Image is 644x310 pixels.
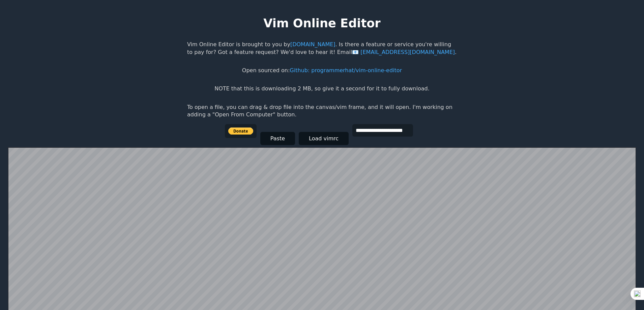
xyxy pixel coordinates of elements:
p: To open a file, you can drag & drop file into the canvas/vim frame, and it will open. I'm working... [187,104,457,119]
a: [EMAIL_ADDRESS][DOMAIN_NAME] [352,49,455,55]
button: Paste [260,132,295,145]
p: NOTE that this is downloading 2 MB, so give it a second for it to fully download. [214,85,429,92]
a: Github: programmerhat/vim-online-editor [290,67,402,74]
a: [DOMAIN_NAME] [290,41,335,48]
button: Load vimrc [299,132,349,145]
h1: Vim Online Editor [263,15,380,31]
p: Open sourced on: [242,67,402,74]
p: Vim Online Editor is brought to you by . Is there a feature or service you're willing to pay for?... [187,41,457,56]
